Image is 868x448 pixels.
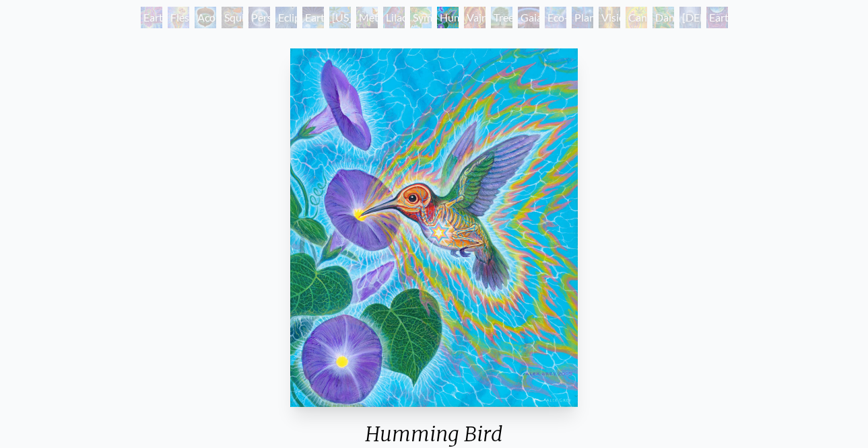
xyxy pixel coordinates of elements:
div: Earth Energies [302,7,324,28]
div: Earthmind [706,7,728,28]
div: [US_STATE] Song [329,7,351,28]
div: Squirrel [222,7,243,28]
div: Metamorphosis [356,7,378,28]
div: [DEMOGRAPHIC_DATA] in the Ocean of Awareness [679,7,701,28]
div: Symbiosis: Gall Wasp & Oak Tree [410,7,432,28]
div: Flesh of the Gods [168,7,189,28]
div: Lilacs [383,7,405,28]
div: Humming Bird [437,7,459,28]
div: Cannabis Mudra [626,7,647,28]
div: Tree & Person [491,7,512,28]
div: Eco-Atlas [545,7,566,28]
div: Gaia [518,7,539,28]
div: Earth Witness [141,7,162,28]
div: Dance of Cannabia [653,7,674,28]
div: Person Planet [248,7,270,28]
div: Vajra Horse [464,7,486,28]
div: Eclipse [275,7,297,28]
div: Planetary Prayers [572,7,593,28]
div: Acorn Dream [195,7,216,28]
div: Vision Tree [599,7,620,28]
img: Humming-Bird-2005-Alex-Grey-watermarked.jpg [290,48,578,407]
